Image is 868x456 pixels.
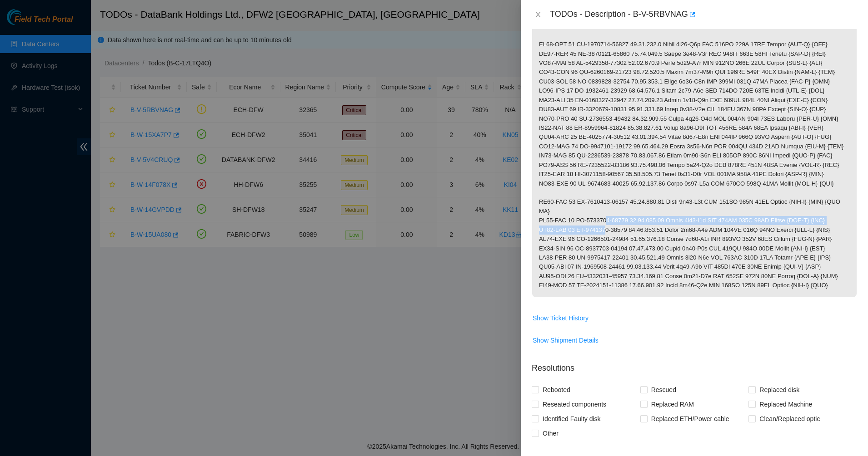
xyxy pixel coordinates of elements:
[539,382,574,397] span: Rebooted
[756,382,803,397] span: Replaced disk
[648,397,698,412] span: Replaced RAM
[648,382,680,397] span: Rescued
[756,412,823,426] span: Clean/Replaced optic
[532,311,589,325] button: Show Ticket History
[539,426,562,441] span: Other
[533,335,599,345] span: Show Shipment Details
[532,355,857,374] p: Resolutions
[550,7,857,22] div: TODOs - Description - B-V-5RBVNAG
[532,333,599,348] button: Show Shipment Details
[534,11,542,18] span: close
[533,313,589,323] span: Show Ticket History
[648,412,733,426] span: Replaced ETH/Power cable
[756,397,816,412] span: Replaced Machine
[539,412,604,426] span: Identified Faulty disk
[539,397,610,412] span: Reseated components
[532,10,544,19] button: Close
